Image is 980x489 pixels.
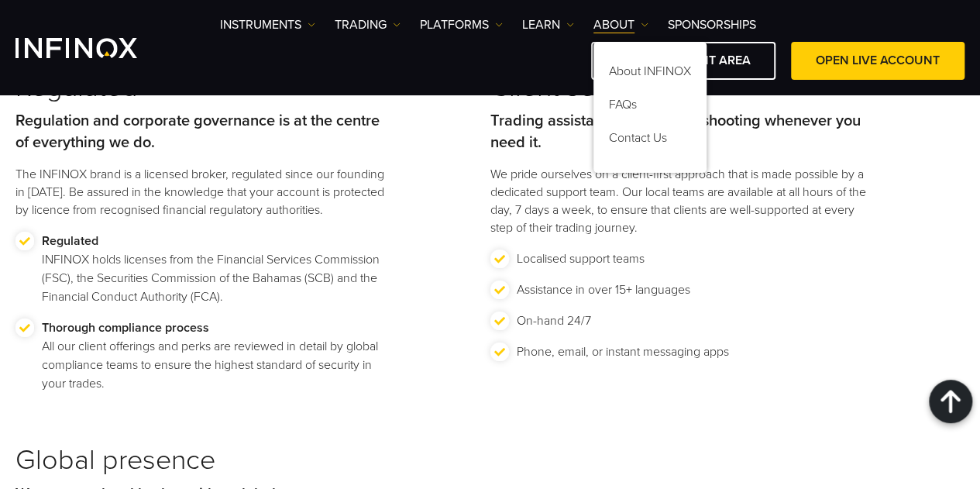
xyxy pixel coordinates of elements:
[791,42,965,80] a: OPEN LIVE ACCOUNT
[220,15,315,34] a: Instruments
[517,312,591,330] p: On-hand 24/7
[15,38,174,58] a: INFINOX Logo
[522,15,574,34] a: Learn
[42,233,98,249] strong: Regulated
[490,112,861,152] strong: Trading assistance and troubleshooting whenever you need it.
[42,320,209,336] strong: Thorough compliance process
[42,319,395,393] p: All our client offerings and perks are reviewed in detail by global compliance teams to ensure th...
[42,232,395,306] p: INFINOX holds licenses from the Financial Services Commission (FSC), the Securities Commission of...
[517,343,729,361] p: Phone, email, or instant messaging apps
[593,91,707,124] a: FAQs
[591,42,775,80] a: LOGIN TO CLIENT AREA
[668,15,756,34] a: SPONSORSHIPS
[517,281,690,299] p: Assistance in over 15+ languages
[517,250,645,268] p: Localised support teams
[15,444,395,477] h3: Global presence
[593,57,707,91] a: About INFINOX
[420,15,503,34] a: PLATFORMS
[490,166,870,237] p: We pride ourselves on a client-first approach that is made possible by a dedicated support team. ...
[335,15,401,34] a: TRADING
[593,15,648,34] a: ABOUT
[15,166,395,219] p: The INFINOX brand is a licensed broker, regulated since our founding in [DATE]. Be assured in the...
[15,112,380,152] strong: Regulation and corporate governance is at the centre of everything we do.
[593,124,707,157] a: Contact Us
